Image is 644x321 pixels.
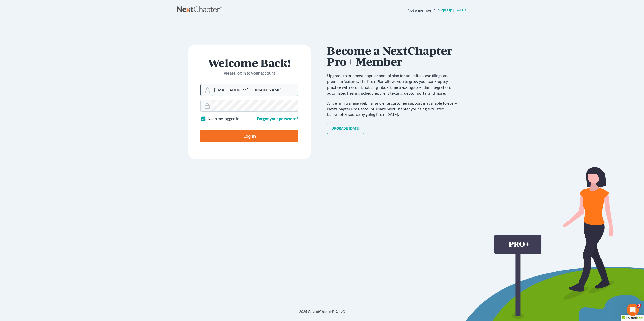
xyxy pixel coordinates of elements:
p: A live firm training webinar and elite customer support is available to every NextChapter Pro+ ac... [327,100,462,118]
a: Sign up [DATE]! [437,8,467,12]
span: 3 [637,304,641,308]
iframe: Intercom live chat [627,304,639,316]
p: Upgrade to our most popular annual plan for unlimited case filings and premium features. The Pro+... [327,73,462,96]
h1: Welcome Back! [200,57,298,68]
input: Log In [200,130,298,142]
label: Keep me logged in [208,116,239,122]
a: Forgot your password? [257,116,298,121]
strong: Not a member? [407,7,435,13]
input: Email Address [212,84,298,96]
p: Please log in to your account [200,70,298,76]
a: Upgrade [DATE] [327,124,364,134]
h1: Become a NextChapter Pro+ Member [327,45,462,67]
div: 2025 © NextChapterBK, INC [177,309,467,318]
